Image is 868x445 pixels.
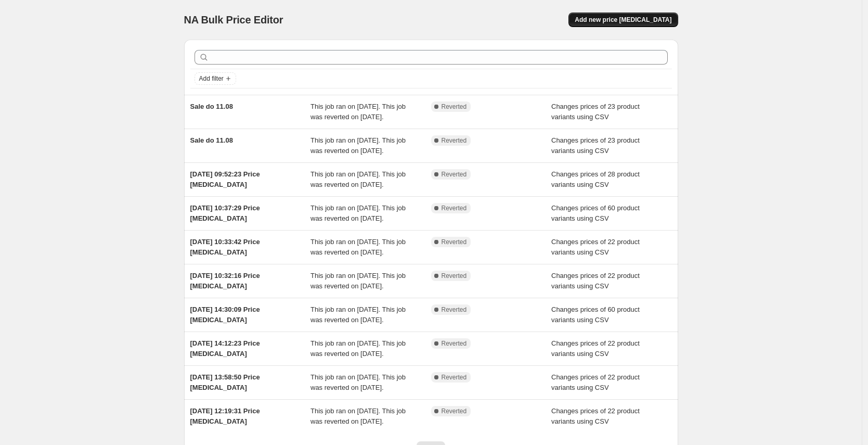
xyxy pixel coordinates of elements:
[190,306,260,324] span: [DATE] 14:30:09 Price [MEDICAL_DATA]
[442,170,467,179] span: Reverted
[310,272,406,290] span: This job ran on [DATE]. This job was reverted on [DATE].
[190,136,233,144] span: Sale do 11.08
[442,306,467,314] span: Reverted
[575,16,671,24] span: Add new price [MEDICAL_DATA]
[195,72,236,85] button: Add filter
[190,238,260,256] span: [DATE] 10:33:42 Price [MEDICAL_DATA]
[184,14,283,26] span: NA Bulk Price Editor
[551,170,640,188] span: Changes prices of 28 product variants using CSV
[310,238,406,256] span: This job ran on [DATE]. This job was reverted on [DATE].
[190,407,260,425] span: [DATE] 12:19:31 Price [MEDICAL_DATA]
[442,204,467,212] span: Reverted
[551,204,640,222] span: Changes prices of 60 product variants using CSV
[190,272,260,290] span: [DATE] 10:32:16 Price [MEDICAL_DATA]
[551,103,640,121] span: Changes prices of 23 product variants using CSV
[310,339,406,358] span: This job ran on [DATE]. This job was reverted on [DATE].
[310,136,406,155] span: This job ran on [DATE]. This job was reverted on [DATE].
[310,407,406,425] span: This job ran on [DATE]. This job was reverted on [DATE].
[310,103,406,121] span: This job ran on [DATE]. This job was reverted on [DATE].
[551,339,640,358] span: Changes prices of 22 product variants using CSV
[551,407,640,425] span: Changes prices of 22 product variants using CSV
[442,407,467,415] span: Reverted
[442,373,467,382] span: Reverted
[551,373,640,391] span: Changes prices of 22 product variants using CSV
[551,238,640,256] span: Changes prices of 22 product variants using CSV
[190,204,260,222] span: [DATE] 10:37:29 Price [MEDICAL_DATA]
[568,12,678,27] button: Add new price [MEDICAL_DATA]
[190,339,260,358] span: [DATE] 14:12:23 Price [MEDICAL_DATA]
[442,136,467,145] span: Reverted
[190,103,233,110] span: Sale do 11.08
[551,306,640,324] span: Changes prices of 60 product variants using CSV
[199,74,224,83] span: Add filter
[310,204,406,222] span: This job ran on [DATE]. This job was reverted on [DATE].
[310,170,406,188] span: This job ran on [DATE]. This job was reverted on [DATE].
[551,272,640,290] span: Changes prices of 22 product variants using CSV
[442,339,467,348] span: Reverted
[310,373,406,391] span: This job ran on [DATE]. This job was reverted on [DATE].
[442,272,467,280] span: Reverted
[551,136,640,155] span: Changes prices of 23 product variants using CSV
[190,170,260,188] span: [DATE] 09:52:23 Price [MEDICAL_DATA]
[190,373,260,391] span: [DATE] 13:58:50 Price [MEDICAL_DATA]
[310,306,406,324] span: This job ran on [DATE]. This job was reverted on [DATE].
[442,103,467,111] span: Reverted
[442,238,467,246] span: Reverted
